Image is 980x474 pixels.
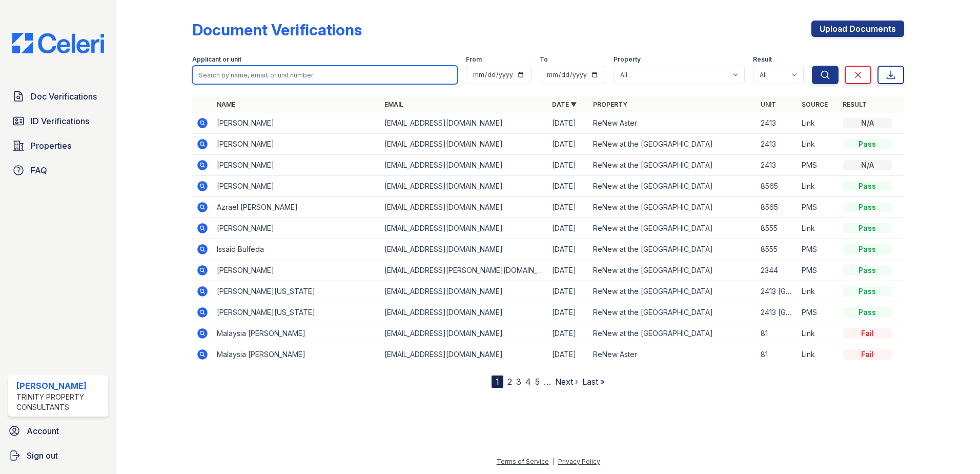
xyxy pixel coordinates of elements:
label: Result [753,55,772,64]
td: 2413 [757,113,798,134]
td: Link [798,113,839,134]
label: From [466,55,482,64]
td: 2413 [757,134,798,155]
td: [DATE] [548,176,589,197]
td: [EMAIL_ADDRESS][PERSON_NAME][DOMAIN_NAME] [380,260,548,281]
a: Sign out [4,445,112,466]
a: FAQ [8,160,108,181]
td: [PERSON_NAME] [213,218,380,239]
td: Link [798,176,839,197]
td: 2413 [GEOGRAPHIC_DATA] [757,302,798,323]
td: ReNew at the [GEOGRAPHIC_DATA] [589,134,757,155]
td: [EMAIL_ADDRESS][DOMAIN_NAME] [380,302,548,323]
td: [DATE] [548,218,589,239]
td: ReNew at the [GEOGRAPHIC_DATA] [589,281,757,302]
a: 3 [516,377,521,387]
td: ReNew Aster [589,113,757,134]
div: Fail [843,328,892,339]
td: [EMAIL_ADDRESS][DOMAIN_NAME] [380,344,548,365]
td: 2344 [757,260,798,281]
a: 2 [507,377,512,387]
td: ReNew at the [GEOGRAPHIC_DATA] [589,155,757,176]
a: Email [384,101,403,108]
td: ReNew at the [GEOGRAPHIC_DATA] [589,176,757,197]
a: 4 [525,377,531,387]
a: Property [593,101,627,108]
td: [DATE] [548,260,589,281]
td: 8555 [757,218,798,239]
a: Next › [555,377,578,387]
td: [DATE] [548,197,589,218]
td: Issaid Bulfeda [213,239,380,260]
td: [EMAIL_ADDRESS][DOMAIN_NAME] [380,281,548,302]
td: Link [798,218,839,239]
td: ReNew Aster [589,344,757,365]
div: N/A [843,118,892,128]
input: Search by name, email, or unit number [192,66,458,84]
a: Doc Verifications [8,86,108,107]
td: [EMAIL_ADDRESS][DOMAIN_NAME] [380,218,548,239]
label: Property [614,55,641,64]
a: Result [843,101,867,108]
td: ReNew at the [GEOGRAPHIC_DATA] [589,302,757,323]
span: Sign out [27,449,58,462]
a: Account [4,421,112,441]
td: [EMAIL_ADDRESS][DOMAIN_NAME] [380,197,548,218]
label: To [540,55,548,64]
td: Link [798,281,839,302]
td: 8565 [757,176,798,197]
div: Pass [843,265,892,275]
td: Malaysia [PERSON_NAME] [213,323,380,344]
a: Source [802,101,828,108]
td: PMS [798,239,839,260]
div: Pass [843,286,892,297]
td: Link [798,344,839,365]
span: FAQ [31,164,47,176]
td: Link [798,323,839,344]
td: [DATE] [548,113,589,134]
td: [DATE] [548,134,589,155]
td: [PERSON_NAME] [213,155,380,176]
td: [EMAIL_ADDRESS][DOMAIN_NAME] [380,323,548,344]
td: ReNew at the [GEOGRAPHIC_DATA] [589,197,757,218]
td: Azrael [PERSON_NAME] [213,197,380,218]
label: Applicant or unit [192,55,241,64]
td: ReNew at the [GEOGRAPHIC_DATA] [589,260,757,281]
a: Terms of Service [497,458,549,465]
div: | [553,458,555,465]
div: Pass [843,202,892,212]
a: Privacy Policy [558,458,600,465]
div: Trinity Property Consultants [16,392,104,412]
a: Upload Documents [811,21,904,37]
a: Unit [761,101,776,108]
div: Pass [843,181,892,191]
span: Properties [31,140,71,152]
td: [EMAIL_ADDRESS][DOMAIN_NAME] [380,134,548,155]
a: Last » [582,377,605,387]
a: ID Verifications [8,111,108,131]
div: Pass [843,139,892,149]
td: [PERSON_NAME][US_STATE] [213,281,380,302]
td: 8555 [757,239,798,260]
div: N/A [843,160,892,170]
td: [EMAIL_ADDRESS][DOMAIN_NAME] [380,176,548,197]
div: Fail [843,349,892,360]
td: PMS [798,302,839,323]
a: Properties [8,135,108,156]
td: PMS [798,197,839,218]
td: Malaysia [PERSON_NAME] [213,344,380,365]
td: 2413 [GEOGRAPHIC_DATA] [757,281,798,302]
a: Name [217,101,235,108]
td: ReNew at the [GEOGRAPHIC_DATA] [589,218,757,239]
span: ID Verifications [31,115,89,127]
div: Pass [843,244,892,254]
td: [DATE] [548,155,589,176]
td: [DATE] [548,323,589,344]
td: 81 [757,344,798,365]
td: PMS [798,155,839,176]
td: [PERSON_NAME] [213,134,380,155]
span: … [544,376,551,388]
td: [EMAIL_ADDRESS][DOMAIN_NAME] [380,155,548,176]
td: [PERSON_NAME] [213,260,380,281]
td: [DATE] [548,281,589,302]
